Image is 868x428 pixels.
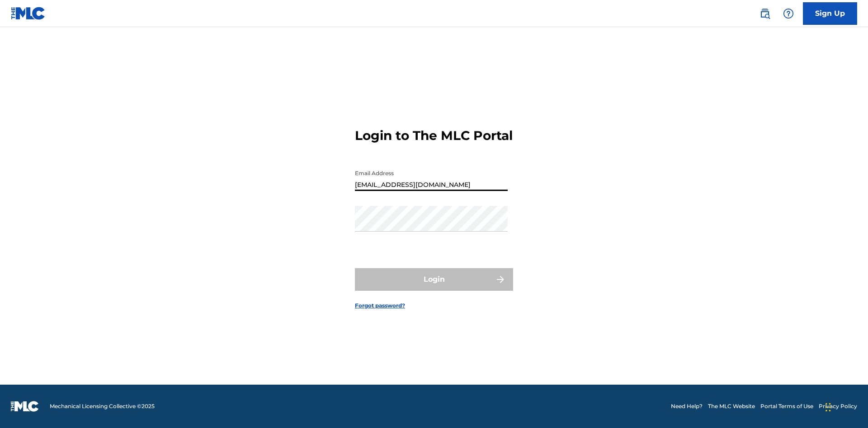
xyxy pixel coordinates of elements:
[823,385,868,428] iframe: Chat Widget
[11,401,39,412] img: logo
[355,128,513,144] h3: Login to The MLC Portal
[756,5,774,23] a: Public Search
[355,302,405,310] a: Forgot password?
[11,7,46,20] img: MLC Logo
[671,402,703,410] a: Need Help?
[50,402,155,410] span: Mechanical Licensing Collective © 2025
[779,5,797,23] div: Help
[760,402,813,410] a: Portal Terms of Use
[783,8,794,19] img: help
[708,402,755,410] a: The MLC Website
[826,394,831,421] div: Drag
[803,2,857,25] a: Sign Up
[759,8,770,19] img: search
[819,402,857,410] a: Privacy Policy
